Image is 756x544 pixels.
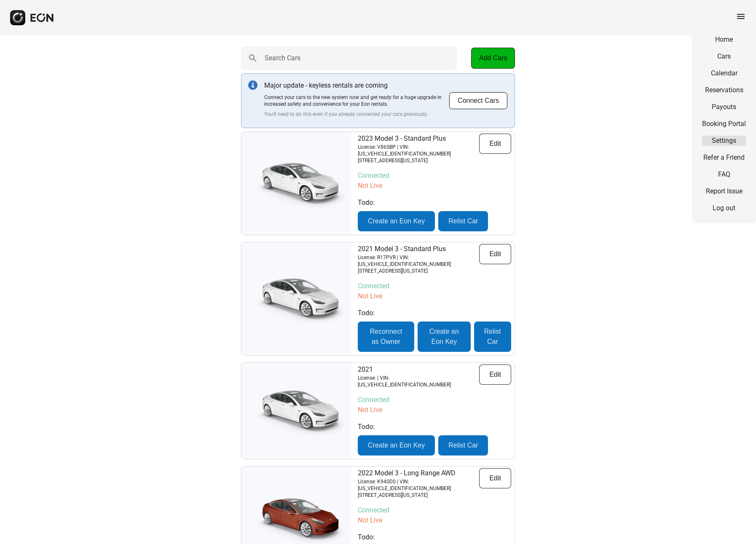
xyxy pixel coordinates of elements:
[358,478,479,492] p: License: K94SDS | VIN: [US_VEHICLE_IDENTIFICATION_NUMBER]
[702,169,746,180] a: FAQ
[358,144,479,157] p: License: V86SBP | VIN: [US_VEHICLE_IDENTIFICATION_NUMBER]
[474,322,511,352] button: Relist Car
[358,171,511,181] p: Connected
[241,156,351,211] img: car
[358,322,414,352] button: Reconnect as Owner
[449,92,508,110] button: Connect Cars
[702,35,746,45] a: Home
[479,244,511,264] button: Edit
[358,492,479,498] p: [STREET_ADDRESS][US_STATE]
[358,134,479,144] p: 2023 Model 3 - Standard Plus
[358,364,479,375] p: 2021
[265,53,300,63] label: Search Cars
[241,383,351,438] img: car
[358,395,511,405] p: Connected
[702,85,746,95] a: Reservations
[479,468,511,488] button: Edit
[358,244,479,254] p: 2021 Model 3 - Standard Plus
[479,364,511,385] button: Edit
[702,153,746,163] a: Refer a Friend
[264,94,449,107] p: Connect your cars to the new system now and get ready for a huge upgrade in increased safety and ...
[248,80,257,90] img: info
[358,181,511,191] p: Not Live
[471,48,515,69] button: Add Cars
[736,11,746,21] span: menu
[358,375,479,388] p: License: | VIN: [US_VEHICLE_IDENTIFICATION_NUMBER]
[358,532,511,542] p: Todo:
[479,134,511,154] button: Edit
[358,515,511,525] p: Not Live
[438,211,488,231] button: Relist Car
[264,80,449,91] p: Major update - keyless rentals are coming
[264,111,449,118] p: You'll need to do this even if you already connected your cars previously.
[358,157,479,164] p: [STREET_ADDRESS][US_STATE]
[702,68,746,78] a: Calendar
[702,51,746,62] a: Cars
[358,308,511,318] p: Todo:
[702,136,746,146] a: Settings
[358,281,511,291] p: Connected
[358,435,435,456] button: Create an Eon Key
[358,422,511,432] p: Todo:
[358,291,511,301] p: Not Live
[358,405,511,415] p: Not Live
[358,468,479,478] p: 2022 Model 3 - Long Range AWD
[358,254,479,268] p: License: R17PVR | VIN: [US_VEHICLE_IDENTIFICATION_NUMBER]
[702,102,746,112] a: Payouts
[358,211,435,231] button: Create an Eon Key
[418,322,471,352] button: Create an Eon Key
[702,186,746,196] a: Report Issue
[358,505,511,515] p: Connected
[241,271,351,326] img: car
[358,268,479,274] p: [STREET_ADDRESS][US_STATE]
[702,203,746,213] a: Log out
[358,198,511,208] p: Todo:
[438,435,488,456] button: Relist Car
[702,119,746,129] a: Booking Portal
